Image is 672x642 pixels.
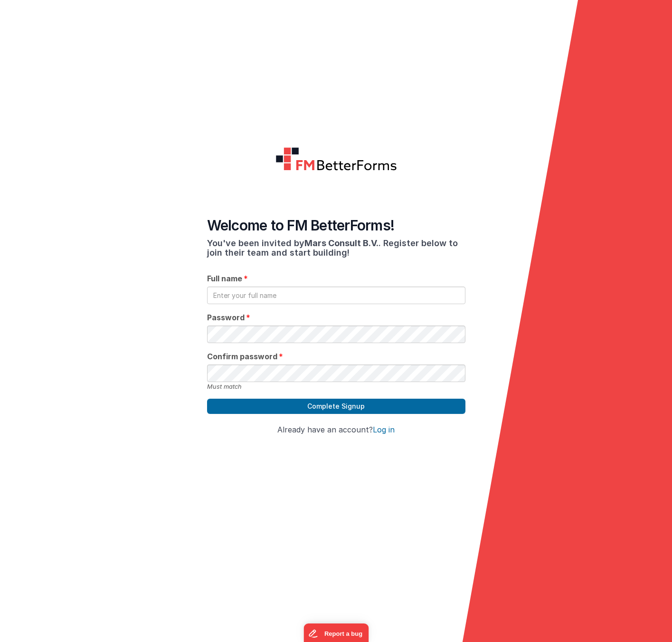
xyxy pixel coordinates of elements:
h4: Already have an account? [207,426,465,434]
span: Full name [207,273,242,284]
div: Must match [207,382,465,391]
button: Log in [373,426,395,434]
span: Mars Consult B.V. [304,238,379,248]
button: Complete Signup [207,399,465,414]
input: Enter your full name [207,287,465,304]
span: Password [207,312,245,323]
span: Confirm password [207,351,277,362]
h3: You've been invited by . Register below to join their team and start building! [207,239,465,258]
h4: Welcome to FM BetterForms! [207,217,465,234]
